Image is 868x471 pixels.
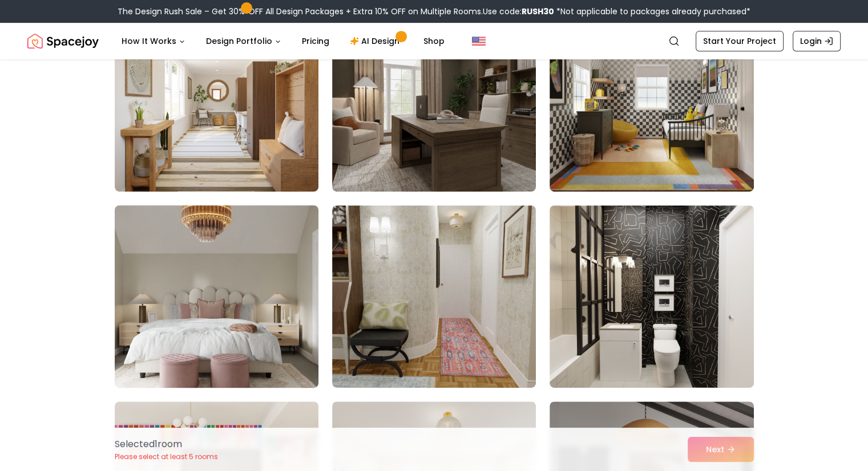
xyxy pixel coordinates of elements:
[554,6,750,17] span: *Not applicable to packages already purchased*
[341,30,412,52] a: AI Design
[332,205,536,388] img: Room room-11
[550,9,753,192] img: Room room-9
[110,201,324,392] img: Room room-10
[483,6,554,17] span: Use code:
[27,23,841,59] nav: Global
[27,30,99,52] a: Spacejoy
[197,30,290,52] button: Design Portfolio
[332,9,536,192] img: Room room-8
[293,30,338,52] a: Pricing
[118,6,750,17] div: The Design Rush Sale – Get 30% OFF All Design Packages + Extra 10% OFF on Multiple Rooms.
[550,205,753,388] img: Room room-12
[793,31,841,51] a: Login
[696,31,784,51] a: Start Your Project
[414,30,454,52] a: Shop
[115,437,218,451] p: Selected 1 room
[522,6,554,17] b: RUSH30
[112,30,195,52] button: How It Works
[115,452,218,461] p: Please select at least 5 rooms
[27,30,99,52] img: Spacejoy Logo
[472,34,486,48] img: United States
[112,30,454,52] nav: Main
[115,9,318,192] img: Room room-7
